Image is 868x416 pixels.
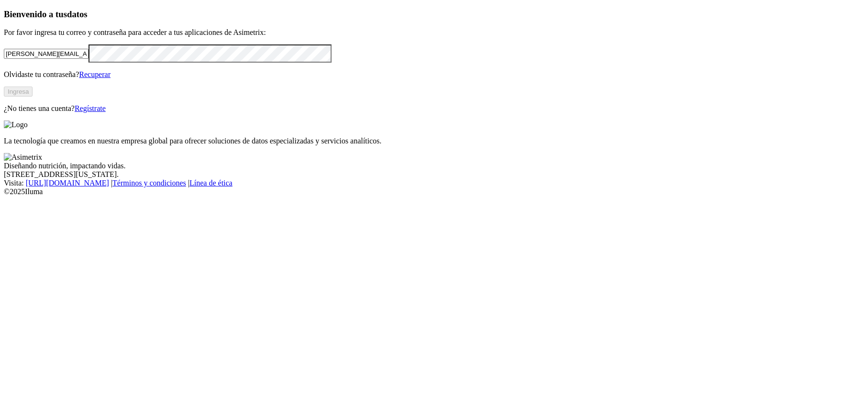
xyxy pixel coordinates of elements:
[4,120,28,129] img: Logo
[4,104,864,113] p: ¿No tienes una cuenta?
[4,28,864,37] p: Por favor ingresa tu correo y contraseña para acceder a tus aplicaciones de Asimetrix:
[26,179,109,187] a: [URL][DOMAIN_NAME]
[112,179,186,187] a: Términos y condiciones
[4,170,864,179] div: [STREET_ADDRESS][US_STATE].
[67,9,88,19] span: datos
[4,70,864,79] p: Olvidaste tu contraseña?
[4,153,42,162] img: Asimetrix
[4,162,864,170] div: Diseñando nutrición, impactando vidas.
[189,179,233,187] a: Línea de ética
[75,104,106,112] a: Regístrate
[4,87,33,97] button: Ingresa
[4,187,864,196] div: © 2025 Iluma
[4,179,864,187] div: Visita : | |
[4,9,864,20] h3: Bienvenido a tus
[79,70,111,78] a: Recuperar
[4,137,864,145] p: La tecnología que creamos en nuestra empresa global para ofrecer soluciones de datos especializad...
[4,49,89,59] input: Tu correo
